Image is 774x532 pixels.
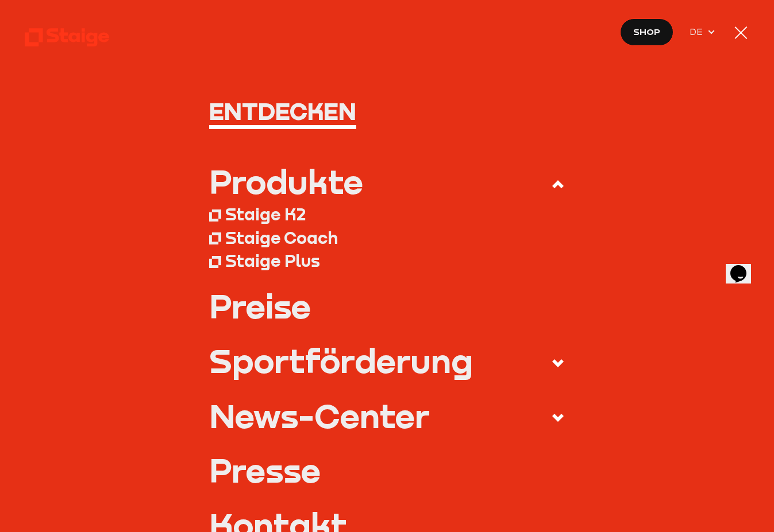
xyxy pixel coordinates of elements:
[209,289,565,322] a: Preise
[209,165,363,197] div: Produkte
[620,18,673,46] a: Shop
[209,453,565,486] a: Presse
[209,226,565,249] a: Staige Coach
[209,399,430,432] div: News-Center
[209,250,565,273] a: Staige Plus
[209,203,565,226] a: Staige K2
[225,228,338,248] div: Staige Coach
[726,249,763,284] iframe: chat widget
[225,204,306,225] div: Staige K2
[690,24,707,38] span: DE
[209,344,473,376] div: Sportförderung
[633,24,660,38] span: Shop
[225,251,320,271] div: Staige Plus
